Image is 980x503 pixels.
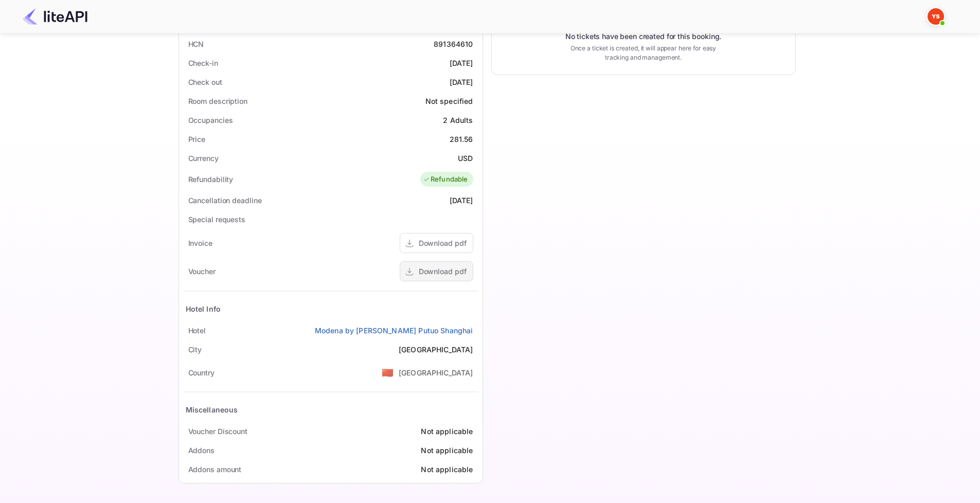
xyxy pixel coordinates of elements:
[188,214,245,225] div: Special requests
[188,58,218,68] div: Check-in
[565,31,722,42] p: No tickets have been created for this booking.
[458,153,473,164] div: USD
[186,303,221,314] div: Hotel Info
[188,445,215,456] div: Addons
[382,363,394,382] span: United States
[928,8,944,25] img: Yandex Support
[188,195,262,206] div: Cancellation deadline
[188,367,215,378] div: Country
[188,115,233,125] div: Occupancies
[188,77,222,87] div: Check out
[443,115,473,125] div: 2 Adults
[423,174,468,185] div: Refundable
[425,96,473,106] div: Not specified
[186,404,238,415] div: Miscellaneous
[188,134,206,145] div: Price
[188,238,212,248] div: Invoice
[188,344,202,355] div: City
[450,77,473,87] div: [DATE]
[23,8,87,25] img: LiteAPI Logo
[315,325,473,336] a: Modena by [PERSON_NAME] Putuo Shanghai
[399,344,473,355] div: [GEOGRAPHIC_DATA]
[399,367,473,378] div: [GEOGRAPHIC_DATA]
[188,39,204,49] div: HCN
[188,153,219,164] div: Currency
[419,238,467,248] div: Download pdf
[188,174,234,185] div: Refundability
[450,134,473,145] div: 281.56
[562,44,725,62] p: Once a ticket is created, it will appear here for easy tracking and management.
[421,426,473,437] div: Not applicable
[188,426,247,437] div: Voucher Discount
[188,464,242,475] div: Addons amount
[450,195,473,206] div: [DATE]
[434,39,473,49] div: 891364610
[421,464,473,475] div: Not applicable
[188,325,206,336] div: Hotel
[188,266,216,277] div: Voucher
[450,58,473,68] div: [DATE]
[188,96,247,106] div: Room description
[419,266,467,277] div: Download pdf
[421,445,473,456] div: Not applicable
